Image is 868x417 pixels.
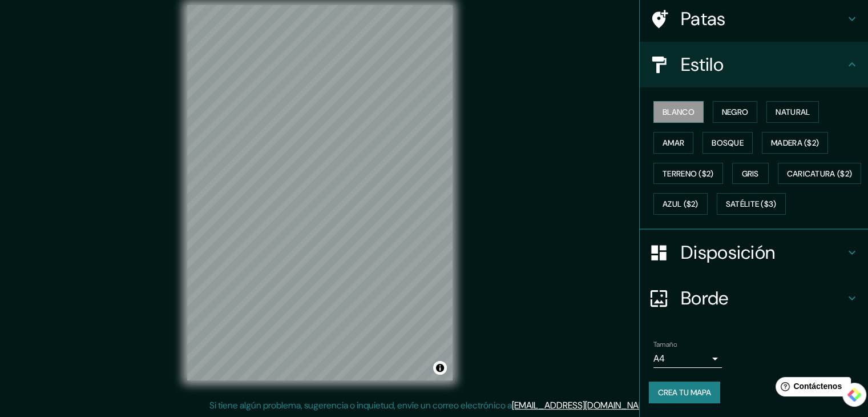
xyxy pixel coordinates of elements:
[776,107,810,117] font: Natural
[640,42,868,87] div: Estilo
[778,163,862,185] button: Caricatura ($2)
[762,132,828,154] button: Madera ($2)
[433,361,447,375] button: Activar o desactivar atribución
[681,7,726,31] font: Patas
[766,372,855,404] iframe: Lanzador de widgets de ayuda
[787,169,853,179] font: Caricatura ($2)
[681,240,775,264] font: Disposición
[653,340,677,349] font: Tamaño
[653,350,722,368] div: A4
[653,193,708,215] button: Azul ($2)
[681,53,724,77] font: Estilo
[640,230,868,275] div: Disposición
[653,352,665,364] font: A4
[209,399,512,411] font: Si tiene algún problema, sugerencia o inquietud, envíe un correo electrónico a
[663,169,714,179] font: Terreno ($2)
[726,199,777,210] font: Satélite ($3)
[653,163,723,185] button: Terreno ($2)
[717,193,786,215] button: Satélite ($3)
[681,286,729,310] font: Borde
[512,399,653,411] a: [EMAIL_ADDRESS][DOMAIN_NAME]
[703,132,753,154] button: Bosque
[653,132,693,154] button: Amar
[658,387,711,398] font: Crea tu mapa
[742,169,759,179] font: Gris
[713,101,758,123] button: Negro
[732,163,769,185] button: Gris
[771,138,819,148] font: Madera ($2)
[653,101,704,123] button: Blanco
[663,107,695,117] font: Blanco
[640,275,868,321] div: Borde
[649,382,720,403] button: Crea tu mapa
[766,101,819,123] button: Natural
[187,5,453,380] canvas: Mapa
[663,199,699,210] font: Azul ($2)
[722,107,749,117] font: Negro
[663,138,684,148] font: Amar
[712,138,744,148] font: Bosque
